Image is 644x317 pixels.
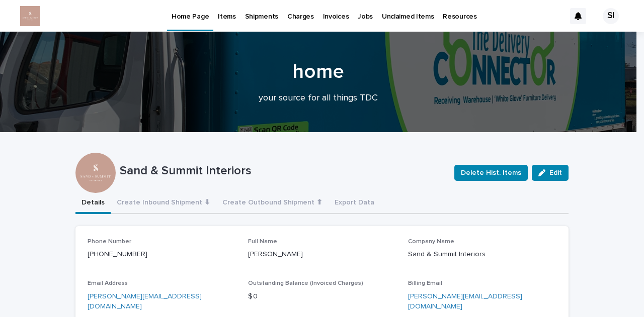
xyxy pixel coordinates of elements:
span: Full Name [248,239,277,245]
button: Create Inbound Shipment ⬇ [111,193,216,214]
button: Edit [532,165,569,181]
p: [PERSON_NAME] [248,249,396,260]
h1: home [71,60,565,84]
span: Billing Email [408,280,442,286]
a: [PERSON_NAME][EMAIL_ADDRESS][DOMAIN_NAME] [88,293,202,310]
span: Email Address [88,280,128,286]
button: Export Data [329,193,380,214]
span: Outstanding Balance (Invoiced Charges) [248,280,363,286]
span: Company Name [408,239,454,245]
button: Details [75,193,111,214]
p: Sand & Summit Interiors [120,164,446,178]
p: $ 0 [248,291,396,302]
span: Delete Hist. Items [461,168,521,178]
a: [PHONE_NUMBER] [88,251,147,258]
span: Edit [549,169,562,176]
p: your source for all things TDC [117,93,519,104]
button: Create Outbound Shipment ⬆ [216,193,329,214]
img: vjQ8vCdTZIPYUOdf-othUGXvmpMYDErL0-kh0lO3VXo [20,6,40,26]
p: Sand & Summit Interiors [408,249,556,260]
a: [PERSON_NAME][EMAIL_ADDRESS][DOMAIN_NAME] [408,293,522,310]
div: SI [603,8,619,24]
span: Phone Number [88,239,131,245]
button: Delete Hist. Items [454,165,528,181]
